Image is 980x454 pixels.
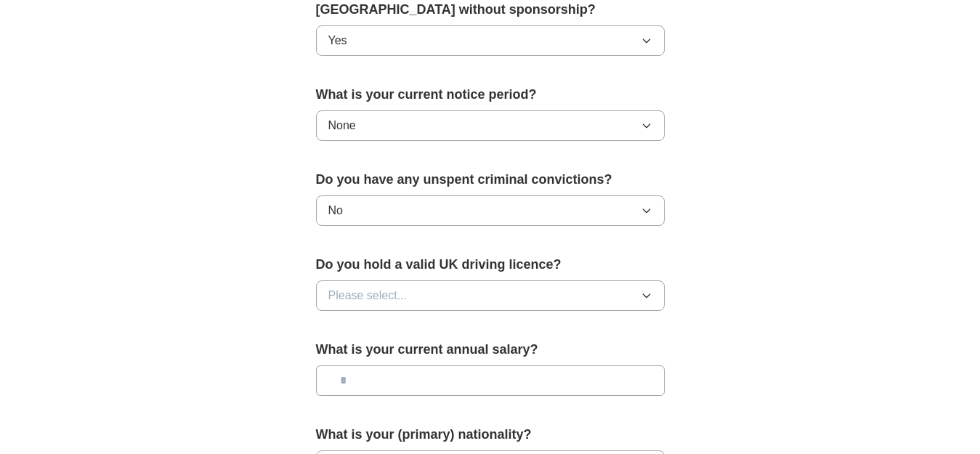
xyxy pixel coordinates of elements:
[316,85,665,105] label: What is your current notice period?
[316,195,665,226] button: No
[316,255,665,275] label: Do you hold a valid UK driving licence?
[316,280,665,311] button: Please select...
[316,110,665,141] button: None
[316,425,665,445] label: What is your (primary) nationality?
[316,170,665,190] label: Do you have any unspent criminal convictions?
[328,117,356,134] span: None
[316,25,665,56] button: Yes
[328,202,343,219] span: No
[328,287,408,304] span: Please select...
[316,340,665,360] label: What is your current annual salary?
[328,32,347,49] span: Yes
